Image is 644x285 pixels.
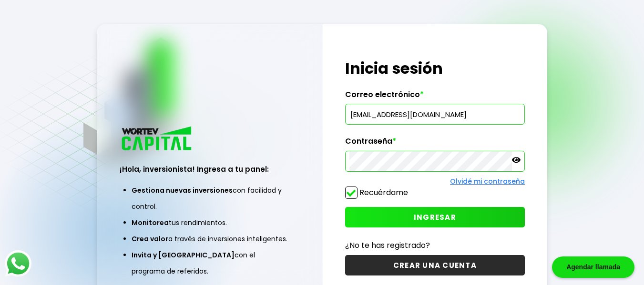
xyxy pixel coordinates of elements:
[414,212,456,222] span: INGRESAR
[552,256,634,278] div: Agendar llamada
[450,177,525,186] a: Olvidé mi contraseña
[120,125,195,153] img: logo_wortev_capital
[349,104,521,124] input: hola@wortev.capital
[345,255,525,275] button: CREAR UNA CUENTA
[345,90,525,104] label: Correo electrónico
[132,218,169,227] span: Monitorea
[132,234,168,244] span: Crea valor
[132,247,288,279] li: con el programa de referidos.
[132,250,235,260] span: Invita y [GEOGRAPHIC_DATA]
[359,187,408,198] label: Recuérdame
[132,231,288,247] li: a través de inversiones inteligentes.
[345,239,525,275] a: ¿No te has registrado?CREAR UNA CUENTA
[132,182,288,215] li: con facilidad y control.
[345,207,525,227] button: INGRESAR
[132,215,288,231] li: tus rendimientos.
[5,250,31,277] img: logos_whatsapp-icon.242b2217.svg
[345,57,525,80] h1: Inicia sesión
[132,186,233,195] span: Gestiona nuevas inversiones
[345,239,525,251] p: ¿No te has registrado?
[120,164,300,175] h3: ¡Hola, inversionista! Ingresa a tu panel:
[345,137,525,151] label: Contraseña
